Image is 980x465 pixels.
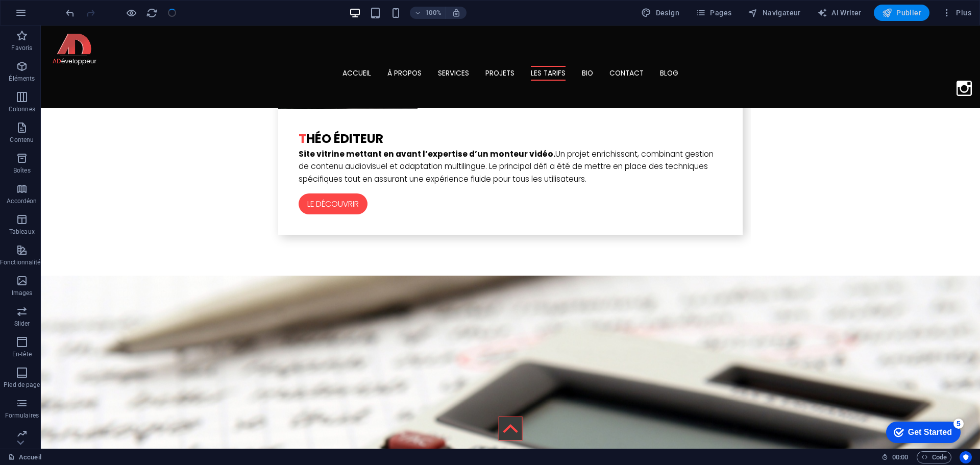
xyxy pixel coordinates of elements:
[8,5,83,27] div: Get Started 5 items remaining, 0% complete
[882,8,921,18] span: Publier
[64,7,76,19] button: undo
[30,11,74,20] div: Get Started
[874,5,929,21] button: Publier
[917,451,951,463] button: Code
[9,75,35,83] p: Éléments
[696,8,731,18] span: Pages
[892,451,908,463] span: 00 00
[938,5,975,21] button: Plus
[12,289,33,297] p: Images
[942,8,971,18] span: Plus
[145,7,158,19] button: reload
[410,7,446,19] button: 100%
[76,2,86,12] div: 5
[813,5,866,21] button: AI Writer
[13,166,31,175] p: Boîtes
[641,8,679,18] span: Design
[881,451,909,463] h6: Durée de la session
[8,451,41,463] a: Cliquez pour annuler la sélection. Double-cliquez pour ouvrir Pages.
[64,7,76,19] i: Annuler : Modifier HTML (Ctrl+Z)
[452,8,461,17] i: Lors du redimensionnement, ajuster automatiquement le niveau de zoom en fonction de l'appareil sé...
[899,453,901,461] span: :
[7,197,37,205] p: Accordéon
[11,44,32,52] p: Favoris
[4,381,40,389] p: Pied de page
[5,411,39,420] p: Formulaires
[748,8,800,18] span: Navigateur
[9,228,35,236] p: Tableaux
[14,320,30,328] p: Slider
[960,451,972,463] button: Usercentrics
[692,5,736,21] button: Pages
[425,7,442,19] h6: 100%
[817,8,862,18] span: AI Writer
[744,5,804,21] button: Navigateur
[258,123,681,160] div: Un projet enrichissant, combinant gestion de contenu audiovisuel et adaptation multilingue. Le pr...
[125,7,137,19] button: Cliquez ici pour quitter le mode Aperçu et poursuivre l'édition.
[146,7,158,19] i: Actualiser la page
[637,5,683,21] button: Design
[9,105,35,113] p: Colonnes
[921,451,947,463] span: Code
[12,350,32,358] p: En-tête
[10,136,34,144] p: Contenu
